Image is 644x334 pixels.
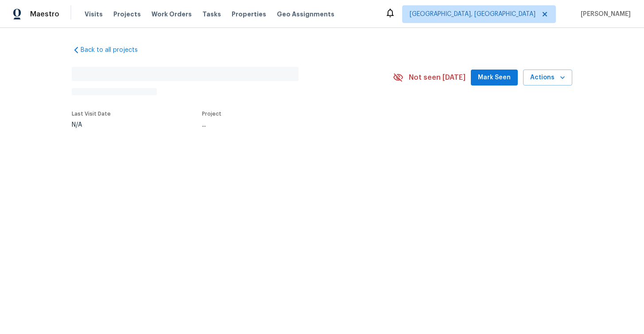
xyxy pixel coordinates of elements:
[30,10,59,19] span: Maestro
[410,10,535,19] span: [GEOGRAPHIC_DATA], [GEOGRAPHIC_DATA]
[85,10,103,19] span: Visits
[530,72,565,83] span: Actions
[409,73,466,82] span: Not seen [DATE]
[72,111,111,117] span: Last Visit Date
[113,10,141,19] span: Projects
[523,70,572,86] button: Actions
[471,70,518,86] button: Mark Seen
[151,10,192,19] span: Work Orders
[72,46,157,54] a: Back to all projects
[202,111,221,117] span: Project
[202,11,221,17] span: Tasks
[72,122,111,128] div: N/A
[478,72,511,83] span: Mark Seen
[277,10,334,19] span: Geo Assignments
[577,10,631,19] span: [PERSON_NAME]
[232,10,266,19] span: Properties
[202,122,372,128] div: ...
